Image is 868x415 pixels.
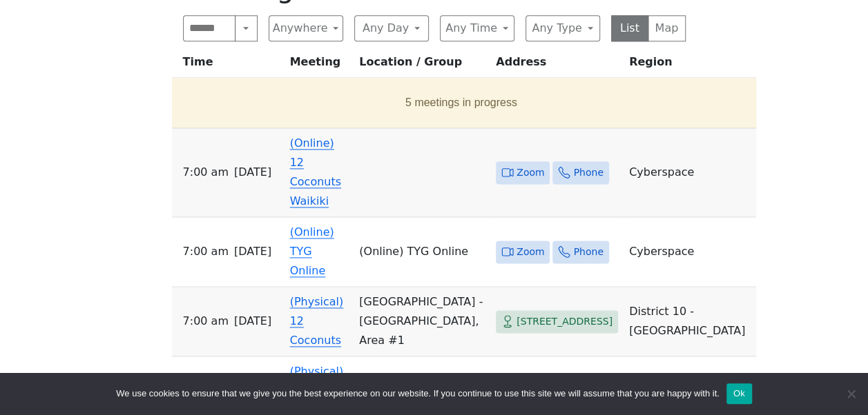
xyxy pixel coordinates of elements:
[354,52,490,78] th: Location / Group
[624,52,756,78] th: Region
[235,15,257,41] button: Search
[290,225,334,277] a: (Online) TYG Online
[183,15,236,41] input: Search
[177,83,746,122] button: 5 meetings in progress
[269,15,343,41] button: Anywhere
[290,295,344,347] a: (Physical) 12 Coconuts
[517,313,613,330] span: [STREET_ADDRESS]
[172,52,284,78] th: Time
[116,387,719,401] span: We use cookies to ensure that we give you the best experience on our website. If you continue to ...
[726,383,752,404] button: Ok
[354,217,490,287] td: (Online) TYG Online
[525,15,600,41] button: Any Type
[573,164,603,181] span: Phone
[354,287,490,356] td: [GEOGRAPHIC_DATA] - [GEOGRAPHIC_DATA], Area #1
[517,243,544,261] span: Zoom
[490,52,624,78] th: Address
[844,387,858,401] span: No
[234,242,271,261] span: [DATE]
[290,136,341,207] a: (Online) 12 Coconuts Waikiki
[234,312,271,331] span: [DATE]
[624,287,756,356] td: District 10 - [GEOGRAPHIC_DATA]
[624,217,756,287] td: Cyberspace
[234,163,271,182] span: [DATE]
[648,15,686,41] button: Map
[624,128,756,217] td: Cyberspace
[440,15,514,41] button: Any Time
[611,15,649,41] button: List
[284,52,354,78] th: Meeting
[183,312,229,331] span: 7:00 AM
[354,15,429,41] button: Any Day
[517,164,544,181] span: Zoom
[183,242,229,261] span: 7:00 AM
[183,163,229,182] span: 7:00 AM
[573,243,603,261] span: Phone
